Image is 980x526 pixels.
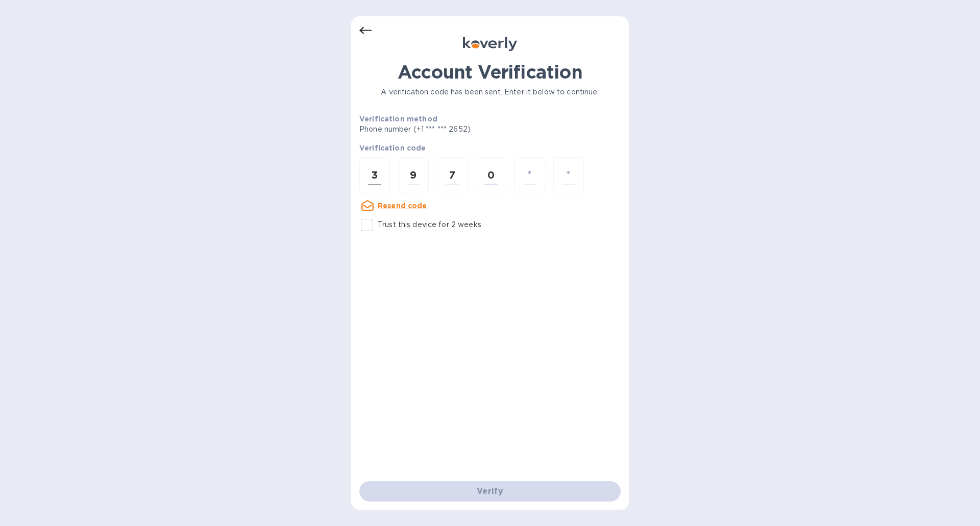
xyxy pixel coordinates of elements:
p: Phone number (+1 *** *** 2652) [359,124,549,135]
b: Verification method [359,115,437,123]
p: Verification code [359,143,621,153]
p: A verification code has been sent. Enter it below to continue. [359,87,621,97]
p: Trust this device for 2 weeks [378,219,481,230]
u: Resend code [378,202,427,210]
h1: Account Verification [359,61,621,83]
